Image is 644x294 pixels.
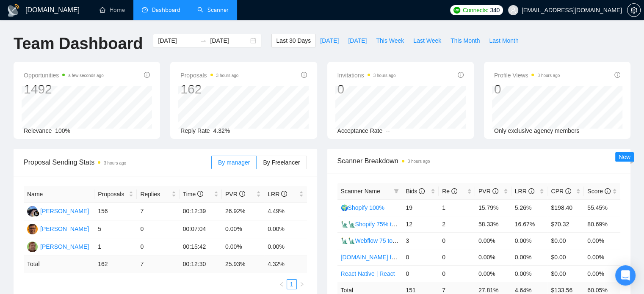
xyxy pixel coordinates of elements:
h1: Team Dashboard [14,34,143,54]
span: Scanner Breakdown [337,156,621,166]
div: 162 [180,81,238,97]
span: PVR [225,191,245,198]
button: This Month [446,34,484,47]
span: info-circle [281,191,287,197]
button: left [276,279,287,289]
span: Reply Rate [180,127,210,134]
a: setting [627,7,641,14]
td: 0 [439,249,475,265]
a: homeHome [100,6,125,14]
img: upwork-logo.png [453,7,460,14]
span: Bids [406,188,425,195]
time: 3 hours ago [104,161,126,165]
span: 340 [490,5,499,15]
span: setting [627,7,640,14]
span: [DATE] [320,36,339,45]
a: SU[PERSON_NAME] [27,243,89,250]
td: 0 [439,232,475,249]
td: 0.00% [264,238,307,256]
span: info-circle [458,72,464,78]
button: [DATE] [343,34,371,47]
td: 0.00% [475,249,511,265]
span: info-circle [451,188,457,194]
td: 4.32 % [264,256,307,272]
span: PVR [478,188,498,195]
span: dashboard [142,7,148,13]
span: [DATE] [348,36,367,45]
span: Last Month [489,36,518,45]
button: [DATE] [315,34,343,47]
span: info-circle [419,188,425,194]
span: Acceptance Rate [337,127,383,134]
td: 0.00% [222,238,264,256]
button: This Week [371,34,409,47]
td: 15.79% [475,199,511,216]
img: gigradar-bm.png [33,211,39,217]
td: $0.00 [547,232,584,249]
span: info-circle [144,72,150,78]
time: 3 hours ago [408,159,430,164]
a: 🌍Shopify 100% [341,204,384,211]
span: 4.32% [213,127,230,134]
input: Start date [158,36,196,45]
span: left [279,282,284,287]
td: 12 [402,216,439,232]
td: 0.00% [584,232,620,249]
td: $0.00 [547,249,584,265]
td: 0.00% [584,265,620,282]
span: This Month [451,36,480,45]
td: 55.45% [584,199,620,216]
span: Proposals [180,70,238,80]
td: 0.00% [511,232,548,249]
td: 80.69% [584,216,620,232]
span: CPR [551,188,571,195]
time: 3 hours ago [537,73,560,78]
span: filter [394,189,399,194]
a: 🗽🗽Webflow 75 to 100% [341,237,409,244]
a: 1 [287,280,296,289]
span: Scanner Name [341,188,380,195]
button: Last 30 Days [271,34,315,47]
li: Next Page [297,279,307,289]
button: right [297,279,307,289]
td: 0 [402,265,439,282]
td: 58.33% [475,216,511,232]
td: 0 [402,249,439,265]
span: Last Week [413,36,441,45]
span: This Week [376,36,404,45]
span: Time [183,191,203,198]
a: searchScanner [197,6,229,14]
span: LRR [515,188,534,195]
td: 3 [402,232,439,249]
th: Replies [137,186,179,203]
span: user [510,7,516,13]
time: 3 hours ago [216,73,239,78]
td: 0.00% [222,220,264,238]
td: 0.00% [511,265,548,282]
td: $198.40 [547,199,584,216]
span: Last 30 Days [276,36,311,45]
span: Re [442,188,457,195]
span: Dashboard [152,6,180,14]
span: Score [587,188,610,195]
span: Opportunities [24,70,104,80]
td: 25.93 % [222,256,264,272]
span: 100% [55,127,70,134]
span: info-circle [197,191,203,197]
td: 0 [137,220,179,238]
span: Replies [140,190,169,199]
span: right [299,282,304,287]
th: Proposals [94,186,137,203]
span: info-circle [239,191,245,197]
td: $0.00 [547,265,584,282]
td: $70.32 [547,216,584,232]
button: setting [627,3,641,17]
td: 0.00% [475,265,511,282]
td: 00:12:39 [180,203,222,220]
span: info-circle [614,72,620,78]
span: info-circle [565,188,571,194]
td: 0.00% [264,220,307,238]
td: 7 [137,203,179,220]
a: React Native | React [341,270,395,277]
td: 0.00% [511,249,548,265]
